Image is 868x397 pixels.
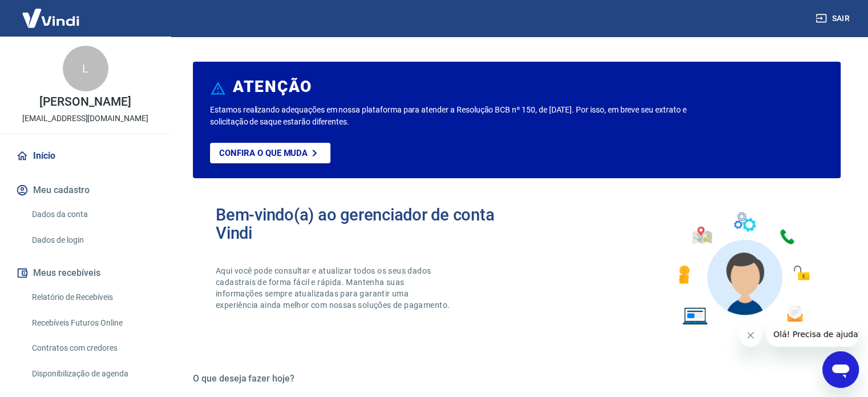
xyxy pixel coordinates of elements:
[193,373,841,384] h5: O que deseja fazer hoje?
[39,96,131,108] p: [PERSON_NAME]
[216,265,452,311] p: Aqui você pode consultar e atualizar todos os seus dados cadastrais de forma fácil e rápida. Mant...
[7,8,96,17] span: Olá! Precisa de ajuda?
[210,143,330,163] a: Confira o que muda
[219,148,308,158] p: Confira o que muda
[27,228,157,252] a: Dados de login
[60,67,87,75] div: Domínio
[133,67,183,75] div: Palavras-chave
[14,178,157,203] button: Meu cadastro
[22,113,148,125] p: [EMAIL_ADDRESS][DOMAIN_NAME]
[18,18,27,27] img: logo_orange.svg
[233,81,312,93] h6: ATENÇÃO
[27,336,157,360] a: Contratos com credores
[766,322,859,347] iframe: Mensagem da empresa
[27,362,157,386] a: Disponibilização de agenda
[822,351,859,388] iframe: Botão para abrir a janela de mensagens
[739,324,762,347] iframe: Fechar mensagem
[216,206,517,242] h2: Bem-vindo(a) ao gerenciador de conta Vindi
[27,286,157,309] a: Relatório de Recebíveis
[27,311,157,335] a: Recebíveis Futuros Online
[30,30,163,39] div: [PERSON_NAME]: [DOMAIN_NAME]
[14,1,88,35] img: Vindi
[14,143,157,169] a: Início
[120,66,130,75] img: tab_keywords_by_traffic_grey.svg
[668,206,818,332] img: Imagem de um avatar masculino com diversos icones exemplificando as funcionalidades do gerenciado...
[47,66,56,75] img: tab_domain_overview_orange.svg
[63,46,108,91] div: L
[813,8,854,29] button: Sair
[210,104,701,128] p: Estamos realizando adequações em nossa plataforma para atender a Resolução BCB nº 150, de [DATE]....
[32,18,56,27] div: v 4.0.25
[14,260,157,286] button: Meus recebíveis
[18,30,27,39] img: website_grey.svg
[27,203,157,226] a: Dados da conta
